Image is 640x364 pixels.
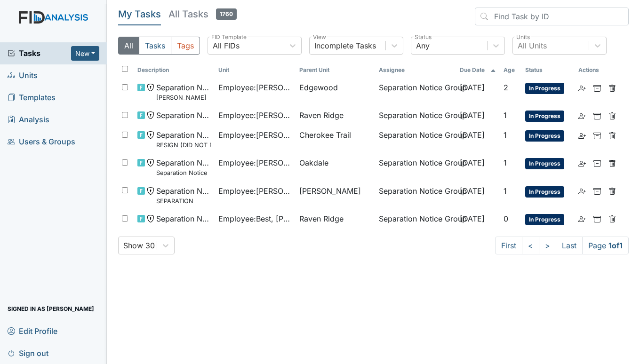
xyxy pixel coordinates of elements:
span: Edgewood [299,82,338,93]
span: Raven Ridge [299,110,344,121]
span: Users & Groups [8,135,75,149]
span: In Progress [525,158,564,169]
a: > [539,237,556,254]
span: 1 [504,130,507,140]
button: Tasks [139,37,171,55]
span: Page [582,237,629,254]
a: Archive [593,129,601,141]
span: Separation Notice SEPARATION [156,185,211,206]
th: Assignee [375,62,456,78]
th: Toggle SortBy [134,62,215,78]
a: Archive [593,213,601,224]
span: [DATE] [460,186,485,196]
span: Oakdale [299,157,328,168]
span: Separation Notice RESIGN (DID NOT FINISH NOTICE) [156,129,211,150]
nav: task-pagination [495,237,629,254]
a: Delete [608,129,616,141]
div: Type filter [118,37,200,55]
a: Archive [593,157,601,168]
span: Employee : [PERSON_NAME], Montreil [218,110,292,121]
th: Actions [575,62,622,78]
span: In Progress [525,111,564,122]
span: 0 [504,214,508,223]
span: Separation Notice [156,213,211,224]
span: Cherokee Trail [299,129,351,141]
th: Toggle SortBy [500,62,521,78]
span: 1 [504,158,507,167]
td: Separation Notice Group [375,209,456,229]
span: Units [8,68,38,83]
th: Toggle SortBy [215,62,296,78]
h5: My Tasks [118,8,161,21]
a: Archive [593,82,601,93]
div: All FIDs [213,40,240,51]
span: In Progress [525,130,564,142]
small: RESIGN (DID NOT FINISH NOTICE) [156,141,211,150]
input: Toggle All Rows Selected [122,66,128,72]
span: Employee : [PERSON_NAME] [218,82,292,93]
a: Tasks [8,47,71,59]
button: Tags [171,37,200,55]
span: Employee : Best, [PERSON_NAME] [218,213,292,224]
span: Employee : [PERSON_NAME], Shmara [218,129,292,141]
strong: 1 of 1 [608,241,623,250]
span: Analysis [8,112,49,127]
a: Delete [608,157,616,168]
th: Toggle SortBy [456,62,500,78]
td: Separation Notice Group [375,153,456,181]
span: 1 [504,111,507,120]
span: In Progress [525,214,564,225]
a: Last [556,237,583,254]
button: New [71,46,99,61]
a: First [495,237,522,254]
span: [DATE] [460,158,485,167]
a: < [522,237,539,254]
span: Separation Notice Rosiland Clark [156,82,211,102]
span: Employee : [PERSON_NAME] [218,185,292,197]
span: Templates [8,90,56,105]
td: Separation Notice Group [375,126,456,153]
div: Incomplete Tasks [314,40,376,51]
span: Sign out [8,346,48,360]
a: Delete [608,185,616,197]
span: [DATE] [460,83,485,92]
a: Delete [608,213,616,224]
span: [DATE] [460,111,485,120]
td: Separation Notice Group [375,182,456,209]
span: Separation Notice Separation Notice [156,157,211,177]
span: Employee : [PERSON_NAME] [218,157,292,168]
small: [PERSON_NAME] [156,93,211,102]
input: Find Task by ID [475,8,629,25]
span: [PERSON_NAME] [299,185,361,197]
span: In Progress [525,186,564,198]
th: Toggle SortBy [296,62,375,78]
span: [DATE] [460,130,485,140]
span: [DATE] [460,214,485,223]
span: Signed in as [PERSON_NAME] [8,301,94,316]
span: Edit Profile [8,324,57,338]
h5: All Tasks [168,8,237,21]
span: 2 [504,83,508,92]
div: All Units [518,40,547,51]
small: SEPARATION [156,197,211,206]
span: In Progress [525,83,564,94]
a: Archive [593,185,601,197]
td: Separation Notice Group [375,106,456,126]
a: Delete [608,110,616,121]
div: Any [416,40,430,51]
a: Archive [593,110,601,121]
th: Toggle SortBy [521,62,575,78]
span: 1760 [216,8,237,20]
small: Separation Notice [156,168,211,177]
div: Show 30 [123,240,155,251]
span: 1 [504,186,507,196]
span: Separation Notice [156,110,211,121]
a: Delete [608,82,616,93]
button: All [118,37,139,55]
td: Separation Notice Group [375,78,456,106]
span: Raven Ridge [299,213,344,224]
